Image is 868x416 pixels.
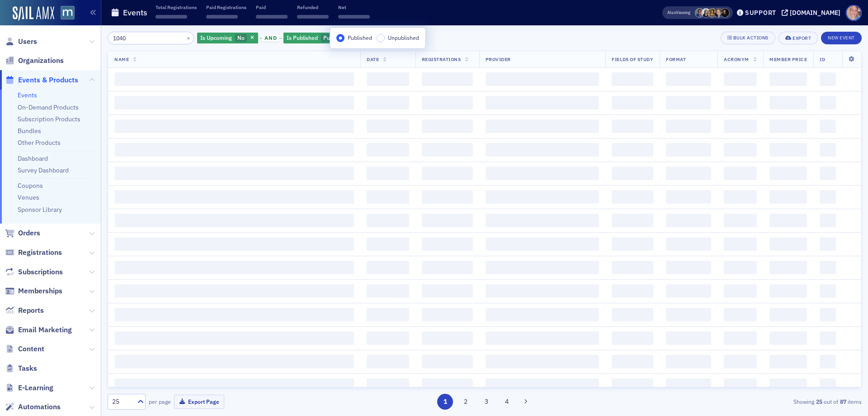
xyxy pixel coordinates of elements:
span: ‌ [820,355,836,368]
span: ‌ [769,120,807,133]
span: Format [666,56,686,62]
span: ‌ [666,284,711,298]
span: ‌ [486,72,599,86]
span: ‌ [724,237,757,251]
span: ‌ [666,167,711,180]
span: ‌ [612,190,653,204]
input: Published [336,34,344,42]
span: ‌ [666,237,711,251]
span: ‌ [769,331,807,345]
span: ‌ [724,284,757,298]
span: Lauren McDonough [720,8,730,18]
a: Automations [5,402,61,412]
span: ‌ [114,96,354,110]
span: ‌ [367,143,409,157]
button: 4 [499,394,515,410]
button: New Event [821,32,862,44]
span: ‌ [820,72,836,86]
span: ‌ [666,355,711,368]
input: Unpublished [377,34,385,42]
span: Acronym [724,56,749,62]
span: Fields Of Study [612,56,653,62]
span: ‌ [367,378,409,392]
span: ‌ [367,355,409,368]
span: ‌ [666,143,711,157]
button: 2 [458,394,474,410]
span: ‌ [422,308,473,321]
span: ‌ [422,214,473,227]
a: Subscriptions [5,267,63,277]
p: Net [338,4,370,10]
span: ‌ [820,378,836,392]
span: ‌ [666,214,711,227]
span: ‌ [820,167,836,180]
span: Content [18,344,44,354]
span: ‌ [114,331,354,345]
span: ‌ [612,96,653,110]
span: ‌ [612,378,653,392]
span: ‌ [612,214,653,227]
span: ‌ [820,190,836,204]
span: ‌ [486,214,599,227]
span: ‌ [769,190,807,204]
span: ‌ [769,96,807,110]
span: ‌ [114,284,354,298]
a: Survey Dashboard [18,166,69,174]
span: ‌ [486,120,599,133]
span: ‌ [769,167,807,180]
a: Orders [5,228,40,238]
span: ‌ [612,237,653,251]
a: Subscription Products [18,115,80,123]
a: Email Marketing [5,325,72,335]
span: ‌ [666,190,711,204]
button: and [259,34,282,42]
span: Member Price [769,56,807,62]
span: ‌ [666,308,711,321]
span: ‌ [422,355,473,368]
span: ‌ [422,261,473,274]
span: Published [348,34,372,41]
span: ‌ [114,308,354,321]
span: ‌ [367,120,409,133]
span: ‌ [666,331,711,345]
img: SailAMX [61,6,75,20]
a: Users [5,37,37,47]
span: ‌ [486,331,599,345]
span: ‌ [114,355,354,368]
span: Registrations [18,248,62,258]
span: Is Upcoming [200,34,232,41]
span: Kelly Brown [701,8,711,18]
span: ‌ [724,261,757,274]
span: ‌ [114,72,354,86]
span: ‌ [612,331,653,345]
span: ‌ [114,190,354,204]
span: ‌ [612,167,653,180]
div: Showing out of items [617,397,862,406]
span: ‌ [666,261,711,274]
span: ‌ [256,15,288,19]
span: ‌ [367,237,409,251]
span: ‌ [422,190,473,204]
button: Export [778,32,818,44]
span: ‌ [486,237,599,251]
a: Dashboard [18,154,48,163]
img: SailAMX [13,6,54,21]
span: ‌ [486,167,599,180]
p: Paid Registrations [206,4,246,10]
span: ‌ [724,190,757,204]
span: ‌ [724,96,757,110]
span: Email Marketing [18,325,72,335]
a: On-Demand Products [18,103,79,111]
span: ‌ [724,355,757,368]
a: Reports [5,306,44,316]
a: Memberships [5,286,62,296]
span: Provider [486,56,511,62]
a: Events & Products [5,75,78,85]
span: ‌ [724,143,757,157]
a: Coupons [18,182,43,190]
span: ‌ [422,143,473,157]
a: Other Products [18,139,61,147]
span: ‌ [769,355,807,368]
p: Total Registrations [156,4,197,10]
span: ‌ [114,167,354,180]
